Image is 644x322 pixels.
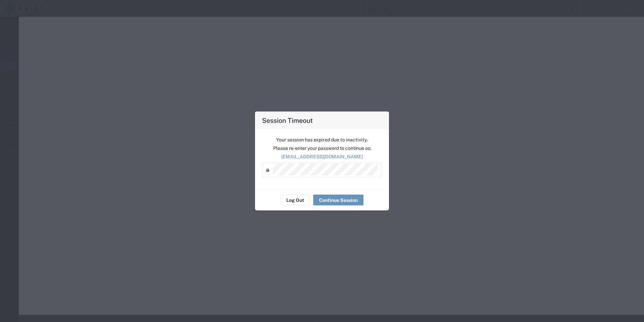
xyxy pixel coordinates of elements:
[281,195,310,206] button: Log Out
[262,145,382,152] p: Please re-enter your password to continue as:
[262,115,313,125] h4: Session Timeout
[262,136,382,143] p: Your session has expired due to inactivity.
[313,195,363,206] button: Continue Session
[262,153,382,160] p: [EMAIL_ADDRESS][DOMAIN_NAME]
